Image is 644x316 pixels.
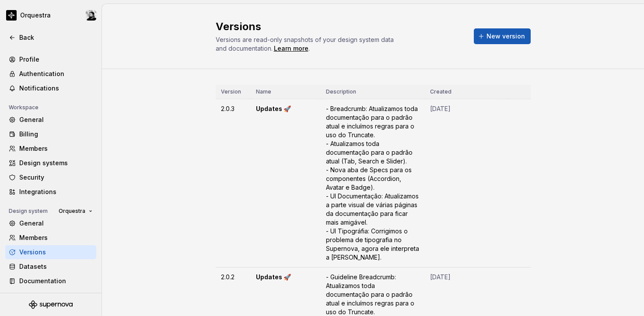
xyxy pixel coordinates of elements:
td: Updates 🚀 [251,99,321,267]
div: Documentation [19,277,93,285]
div: Back [19,33,93,42]
a: Profile [5,52,96,66]
th: Version [216,85,251,99]
div: - Breadcrumb: Atualizamos toda documentação para o padrão atual e incluímos regras para o uso do ... [326,104,420,262]
a: Notifications [5,81,96,95]
div: Design systems [19,159,93,167]
svg: Supernova Logo [29,300,73,309]
a: Versions [5,245,96,259]
div: Billing [19,130,93,139]
div: Profile [19,55,93,64]
div: Security [19,173,93,182]
a: Members [5,231,96,245]
a: General [5,113,96,127]
div: Design system [5,206,51,216]
div: Orquestra [20,11,51,20]
div: General [19,219,93,228]
a: General [5,216,96,230]
td: [DATE] [425,99,508,267]
h2: Versions [216,20,463,34]
th: Created [425,85,508,99]
a: Learn more [274,44,308,53]
div: General [19,115,93,124]
span: . [273,45,310,52]
a: Billing [5,127,96,141]
th: Name [251,85,321,99]
a: Integrations [5,185,96,199]
div: Members [19,144,93,153]
div: Notifications [19,84,93,93]
th: Description [321,85,425,99]
div: Workspace [5,102,42,113]
a: Security [5,170,96,184]
a: Datasets [5,260,96,274]
div: Members [19,233,93,242]
button: New version [474,28,531,44]
button: OrquestraLucas Angelo Marim [2,6,100,25]
div: Versions [19,248,93,257]
td: 2.0.3 [216,99,251,267]
span: Versions are read-only snapshots of your design system data and documentation. [216,36,394,52]
img: 2d16a307-6340-4442-b48d-ad77c5bc40e7.png [6,10,17,21]
img: Lucas Angelo Marim [86,10,96,21]
a: Members [5,142,96,156]
a: Authentication [5,67,96,81]
span: New version [486,32,525,41]
div: Authentication [19,69,93,78]
a: Back [5,31,96,45]
div: Integrations [19,188,93,196]
a: Design systems [5,156,96,170]
span: Orquestra [59,208,85,215]
div: Datasets [19,262,93,271]
a: Documentation [5,274,96,288]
